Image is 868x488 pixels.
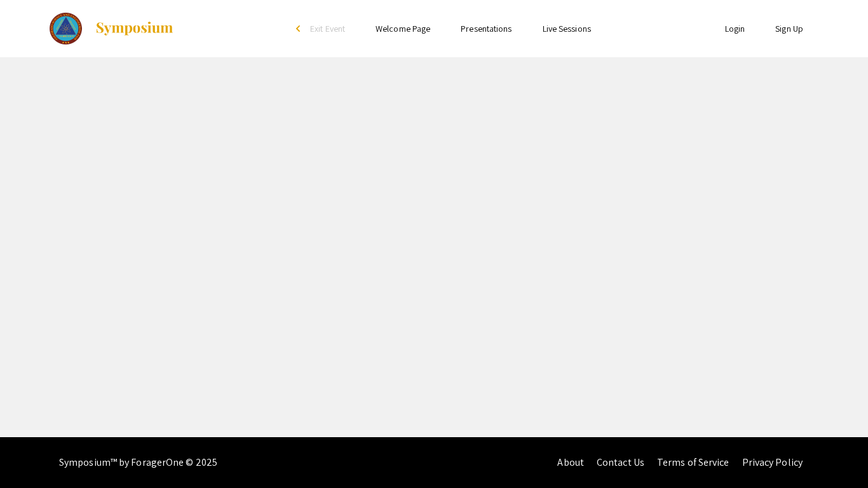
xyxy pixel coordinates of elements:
span: Exit Event [310,23,345,34]
a: Sign Up [775,23,803,34]
a: Terms of Service [657,456,729,469]
div: Symposium™ by ForagerOne © 2025 [59,437,217,488]
a: Live Sessions [543,23,591,34]
img: The 2023 Colorado Science & Engineering Fair [50,13,82,44]
a: The 2023 Colorado Science & Engineering Fair [50,13,174,44]
a: Contact Us [597,456,644,469]
a: About [557,456,584,469]
a: Login [725,23,745,34]
a: Presentations [461,23,512,34]
a: Welcome Page [376,23,430,34]
div: arrow_back_ios [296,25,304,32]
a: Privacy Policy [742,456,803,469]
img: Symposium by ForagerOne [95,21,174,36]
